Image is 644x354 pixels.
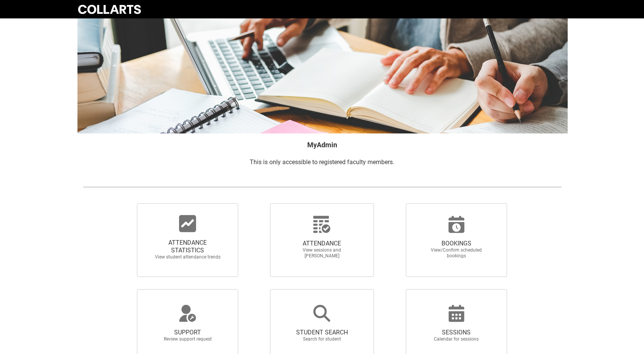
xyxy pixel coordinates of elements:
span: This is only accessible to registered faculty members. [250,158,394,166]
span: View/Confirm scheduled bookings [423,247,490,259]
button: User Profile [564,8,568,9]
span: ATTENDANCE [288,240,356,247]
span: Review support request [154,336,221,342]
h2: MyAdmin [83,140,562,150]
span: Calendar for sessions [423,336,490,342]
span: View student attendance trends [154,254,221,260]
span: Search for student [288,336,356,342]
span: STUDENT SEARCH [288,329,356,336]
img: REDU_GREY_LINE [83,183,562,191]
span: SESSIONS [423,329,490,336]
span: SUPPORT [154,329,221,336]
span: BOOKINGS [423,240,490,247]
span: View sessions and [PERSON_NAME] [288,247,356,259]
span: ATTENDANCE STATISTICS [154,239,221,254]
